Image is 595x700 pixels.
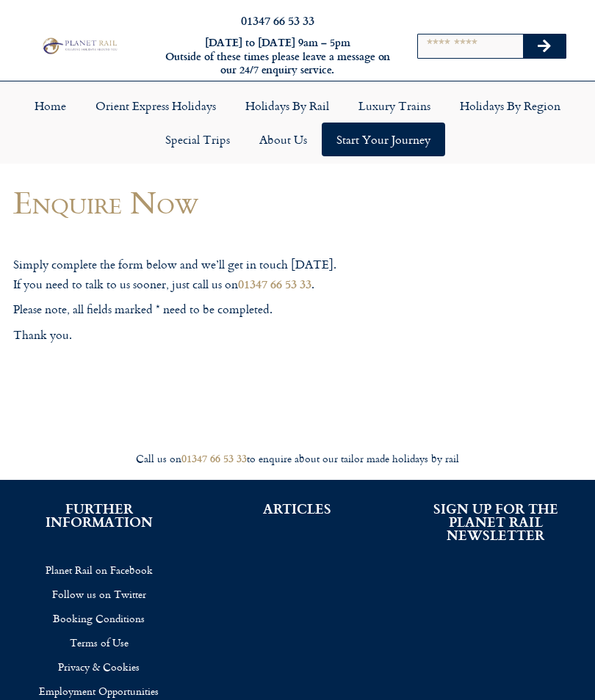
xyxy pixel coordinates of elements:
h1: Enquire Now [13,185,389,219]
h6: [DATE] to [DATE] 9am – 5pm Outside of these times please leave a message on our 24/7 enquiry serv... [162,36,393,77]
a: Booking Conditions [22,606,176,630]
a: Start your Journey [322,123,445,156]
a: Follow us on Twitter [22,582,176,606]
button: Search [523,34,566,58]
h2: FURTHER INFORMATION [22,502,176,528]
img: Planet Rail Train Holidays Logo [40,36,119,56]
a: Luxury Trains [344,89,445,123]
a: About Us [245,123,322,156]
a: Privacy & Cookies [22,655,176,679]
a: Holidays by Region [445,89,575,123]
a: Special Trips [151,123,245,156]
a: 01347 66 53 33 [241,12,314,29]
a: Holidays by Rail [231,89,344,123]
a: 01347 66 53 33 [238,275,311,292]
p: Thank you. [13,326,389,345]
a: Terms of Use [22,630,176,655]
p: Please note, all fields marked * need to be completed. [13,300,389,319]
p: Simply complete the form below and we’ll get in touch [DATE]. If you need to talk to us sooner, j... [13,255,389,294]
div: Call us on to enquire about our tailor made holidays by rail [7,452,588,466]
a: Home [20,89,81,123]
nav: Menu [7,89,588,156]
h2: SIGN UP FOR THE PLANET RAIL NEWSLETTER [419,502,573,542]
h2: ARTICLES [220,502,375,515]
a: Orient Express Holidays [81,89,231,123]
a: Planet Rail on Facebook [22,558,176,582]
a: 01347 66 53 33 [181,451,247,466]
